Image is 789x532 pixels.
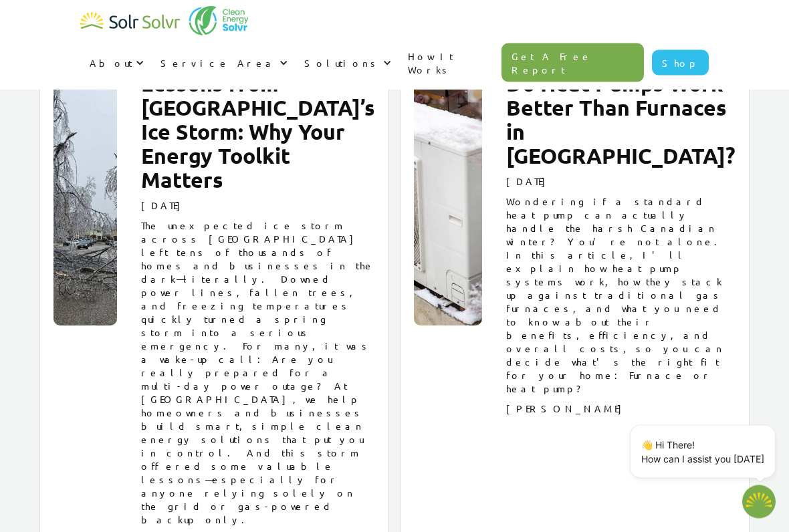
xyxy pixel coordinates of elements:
p: Wondering if a standard heat pump can actually handle the harsh Canadian winter? You're not alone... [506,195,736,396]
p: [DATE] [141,199,375,213]
p: 👋 Hi There! How can I assist you [DATE] [641,438,764,466]
p: [PERSON_NAME] [506,402,736,416]
div: Service Area [160,56,276,70]
h2: Lessons from [GEOGRAPHIC_DATA]’s Ice Storm: Why Your Energy Toolkit Matters [141,72,375,192]
div: About [90,56,132,70]
div: About [80,43,151,83]
div: Service Area [151,43,295,83]
p: [DATE] [506,175,736,188]
p: The unexpected ice storm across [GEOGRAPHIC_DATA] left tens of thousands of homes and businesses ... [141,219,375,527]
img: 1702586718.png [742,485,776,519]
div: Solutions [295,43,399,83]
a: Get A Free Report [501,43,645,82]
a: How It Works [399,36,501,90]
div: Solutions [304,56,380,70]
a: Shop [652,50,709,76]
button: Open chatbot widget [742,485,776,519]
h2: Do Heat Pumps Work Better Than Furnaces in [GEOGRAPHIC_DATA]? [506,72,736,168]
